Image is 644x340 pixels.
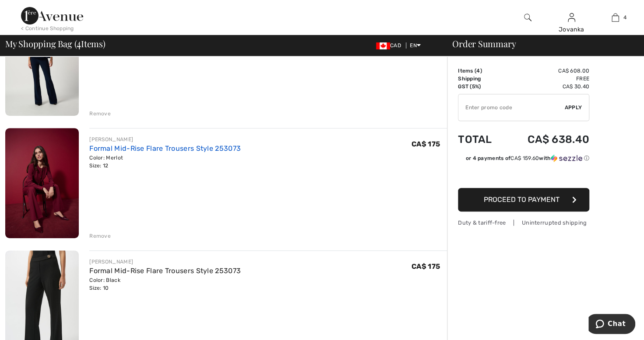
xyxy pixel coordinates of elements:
[550,25,593,34] div: Jovanka
[504,125,589,154] td: CA$ 638.40
[623,14,626,21] span: 4
[565,104,582,111] span: Apply
[89,258,241,266] div: [PERSON_NAME]
[458,154,589,165] div: or 4 payments ofCA$ 159.60withSezzle Click to learn more about Sezzle
[588,314,635,336] iframe: Opens a widget where you can chat to one of our agents
[410,42,421,49] span: EN
[89,110,111,118] div: Remove
[551,154,582,162] img: Sezzle
[89,276,241,292] div: Color: Black Size: 10
[484,195,560,204] span: Proceed to Payment
[458,67,504,75] td: Items ( )
[458,75,504,83] td: Shipping
[89,144,241,153] a: Formal Mid-Rise Flare Trousers Style 253073
[465,154,589,162] div: or 4 payments of with
[376,42,405,49] span: CAD
[510,155,539,161] span: CA$ 159.60
[89,154,241,170] div: Color: Merlot Size: 12
[5,128,79,238] img: Formal Mid-Rise Flare Trousers Style 253073
[458,125,504,154] td: Total
[458,219,589,227] div: Duty & tariff-free | Uninterrupted shipping
[476,68,480,74] span: 4
[89,232,111,240] div: Remove
[504,75,589,83] td: Free
[77,37,81,49] span: 4
[21,24,74,32] div: < Continue Shopping
[568,12,575,23] img: My Info
[524,12,531,23] img: search the website
[458,83,504,90] td: GST (5%)
[5,6,79,116] img: High-Waisted Flare Trousers Style 163099
[89,135,241,143] div: [PERSON_NAME]
[412,262,440,271] span: CA$ 175
[568,13,575,21] a: Sign In
[5,39,106,48] span: My Shopping Bag ( Items)
[458,165,589,185] iframe: PayPal-paypal
[376,42,390,49] img: Canadian Dollar
[442,39,639,48] div: Order Summary
[504,67,589,75] td: CA$ 608.00
[458,188,589,212] button: Proceed to Payment
[594,12,637,23] a: 4
[612,12,619,23] img: My Bag
[504,83,589,90] td: CA$ 30.40
[21,7,83,24] img: 1ère Avenue
[458,94,565,121] input: Promo code
[89,267,241,275] a: Formal Mid-Rise Flare Trousers Style 253073
[412,140,440,148] span: CA$ 175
